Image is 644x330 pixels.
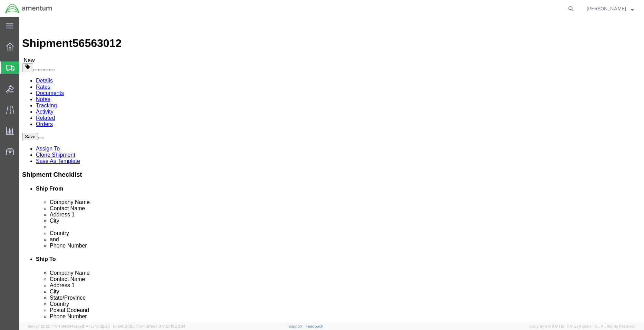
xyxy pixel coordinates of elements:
button: [PERSON_NAME] [586,4,634,13]
img: logo [5,3,52,14]
a: Feedback [306,324,323,328]
iframe: FS Legacy Container [19,17,644,323]
span: [DATE] 10:23:34 [157,324,185,328]
span: [DATE] 10:32:38 [82,324,110,328]
span: Client: 2025.17.0-159f9de [113,324,185,328]
a: Support [288,324,306,328]
span: Copyright © [DATE]-[DATE] Agistix Inc., All Rights Reserved [529,323,636,329]
span: Server: 2025.17.0-1194904eeae [28,324,110,328]
span: Eddie Gonzalez [587,5,626,12]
